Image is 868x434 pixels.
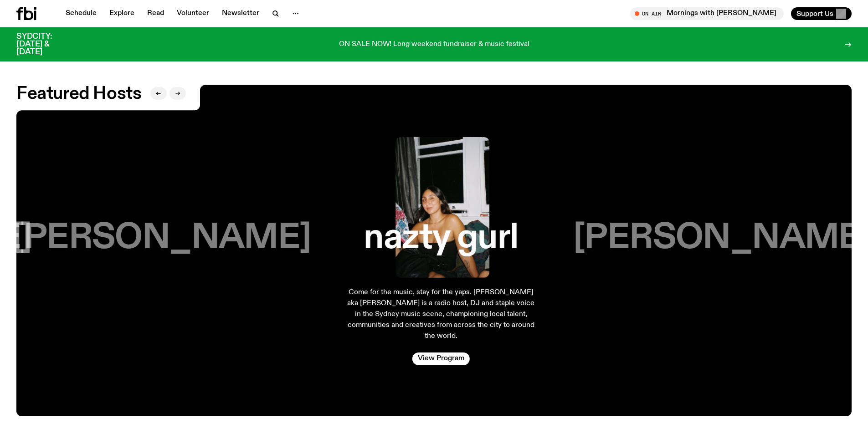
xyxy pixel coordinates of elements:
span: Support Us [796,10,833,18]
p: ON SALE NOW! Long weekend fundraiser & music festival [339,41,529,49]
a: Explore [104,7,140,20]
a: Schedule [60,7,102,20]
button: Support Us [791,7,852,20]
p: Come for the music, stay for the yaps. [PERSON_NAME] aka [PERSON_NAME] is a radio host, DJ and st... [346,287,536,342]
button: On AirMornings with [PERSON_NAME] [630,7,784,20]
h3: SYDCITY: [DATE] & [DATE] [16,33,75,56]
a: Volunteer [171,7,215,20]
a: View Program [412,352,470,365]
h2: Featured Hosts [16,86,141,102]
a: Newsletter [216,7,265,20]
h3: nazty gurl [364,221,518,255]
a: Read [142,7,169,20]
h3: [PERSON_NAME] [12,221,311,255]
